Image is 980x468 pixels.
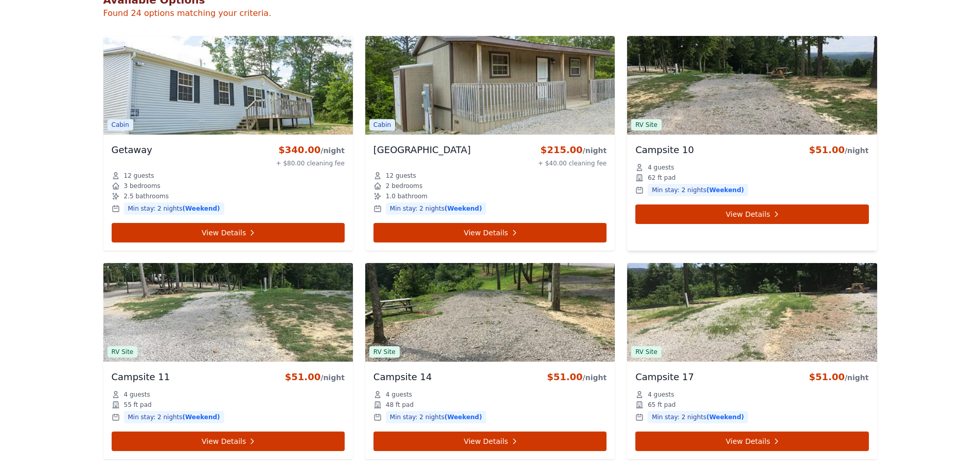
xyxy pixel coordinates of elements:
[538,159,607,167] div: + $40.00 cleaning fee
[648,401,675,409] span: 65 ft pad
[103,36,353,135] img: Getaway
[706,414,744,421] span: (Weekend)
[108,346,138,358] span: RV Site
[635,370,694,384] h3: Campsite 17
[538,143,607,157] div: $215.00
[108,119,133,130] span: Cabin
[373,370,432,384] h3: Campsite 14
[627,263,877,362] img: Campsite 17
[103,7,877,20] p: Found 24 options matching your criteria.
[845,146,869,155] span: /night
[386,192,427,200] span: 1.0 bathroom
[386,182,422,190] span: 2 bedrooms
[124,411,224,423] span: Min stay: 2 nights
[631,346,662,358] span: RV Site
[373,432,607,451] a: View Details
[648,390,674,399] span: 4 guests
[124,202,224,215] span: Min stay: 2 nights
[635,204,868,224] a: View Details
[648,174,675,182] span: 62 ft pad
[124,192,169,200] span: 2.5 bathrooms
[373,143,471,157] h3: [GEOGRAPHIC_DATA]
[103,263,353,362] img: Campsite 11
[183,414,220,421] span: (Weekend)
[112,143,153,157] h3: Getaway
[124,182,161,190] span: 3 bedrooms
[444,205,482,212] span: (Weekend)
[124,390,150,399] span: 4 guests
[648,184,748,196] span: Min stay: 2 nights
[583,146,607,155] span: /night
[112,432,345,451] a: View Details
[635,432,868,451] a: View Details
[845,373,869,382] span: /night
[112,370,170,384] h3: Campsite 11
[386,411,486,423] span: Min stay: 2 nights
[547,370,607,384] div: $51.00
[386,401,414,409] span: 48 ft pad
[627,36,877,135] img: Campsite 10
[112,223,345,242] a: View Details
[320,146,345,155] span: /night
[706,186,744,194] span: (Weekend)
[285,370,345,384] div: $51.00
[373,223,607,242] a: View Details
[365,263,615,362] img: Campsite 14
[365,36,615,135] img: Hillbilly Palace
[809,370,868,384] div: $51.00
[124,172,154,180] span: 12 guests
[276,143,345,157] div: $340.00
[648,411,748,423] span: Min stay: 2 nights
[386,202,486,215] span: Min stay: 2 nights
[124,401,152,409] span: 55 ft pad
[648,163,674,172] span: 4 guests
[583,373,607,382] span: /night
[444,414,482,421] span: (Weekend)
[635,143,694,157] h3: Campsite 10
[809,143,868,157] div: $51.00
[369,119,395,130] span: Cabin
[386,390,412,399] span: 4 guests
[369,346,400,358] span: RV Site
[183,205,220,212] span: (Weekend)
[276,159,345,167] div: + $80.00 cleaning fee
[631,119,662,130] span: RV Site
[320,373,345,382] span: /night
[386,172,416,180] span: 12 guests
